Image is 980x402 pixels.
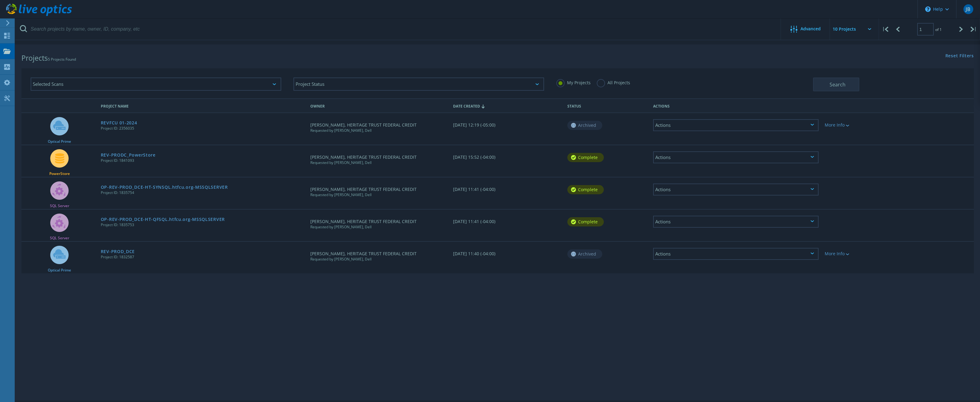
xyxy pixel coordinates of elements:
[310,129,447,132] span: Requested by [PERSON_NAME], Dell
[830,81,846,88] span: Search
[450,113,564,133] div: [DATE] 12:19 (-05:00)
[450,210,564,230] div: [DATE] 11:41 (-04:00)
[925,6,931,12] svg: \n
[307,113,450,138] div: [PERSON_NAME], HERITAGE TRUST FEDERAL CREDIT
[597,79,630,85] label: All Projects
[307,242,450,267] div: [PERSON_NAME], HERITAGE TRUST FEDERAL CREDIT
[310,225,447,229] span: Requested by [PERSON_NAME], Dell
[813,78,859,91] button: Search
[310,193,447,197] span: Requested by [PERSON_NAME], Dell
[945,54,974,59] a: Reset Filters
[101,255,304,259] span: Project ID: 1832587
[49,172,70,176] span: PowerStore
[653,216,819,228] div: Actions
[653,119,819,131] div: Actions
[6,13,72,17] a: Live Optics Dashboard
[966,7,971,12] span: JB
[101,249,135,254] a: REV-PROD_DCE
[50,204,69,208] span: SQL Server
[307,145,450,171] div: [PERSON_NAME], HERITAGE TRUST FEDERAL CREDIT
[307,100,450,111] div: Owner
[101,223,304,227] span: Project ID: 1835753
[450,242,564,262] div: [DATE] 11:40 (-04:00)
[825,252,895,256] div: More Info
[48,268,71,272] span: Optical Prime
[567,217,604,226] div: Complete
[450,100,564,112] div: Date Created
[567,153,604,162] div: Complete
[101,153,156,157] a: REV-PRODC_PowerStore
[653,151,819,163] div: Actions
[98,100,307,111] div: Project Name
[567,185,604,194] div: Complete
[879,18,891,40] div: |
[307,210,450,235] div: [PERSON_NAME], HERITAGE TRUST FEDERAL CREDIT
[101,121,137,125] a: REVFCU 01-2024
[450,177,564,198] div: [DATE] 11:41 (-04:00)
[567,249,602,259] div: Archived
[310,257,447,261] span: Requested by [PERSON_NAME], Dell
[48,140,71,143] span: Optical Prime
[293,78,544,91] div: Project Status
[48,57,76,62] span: 5 Projects Found
[653,184,819,195] div: Actions
[15,18,781,40] input: Search projects by name, owner, ID, company, etc
[564,100,650,111] div: Status
[967,18,980,40] div: |
[650,100,822,111] div: Actions
[21,53,48,63] b: Projects
[653,248,819,260] div: Actions
[50,236,69,240] span: SQL Server
[567,121,602,130] div: Archived
[101,127,304,130] span: Project ID: 2356035
[310,161,447,165] span: Requested by [PERSON_NAME], Dell
[101,217,225,222] a: OP-REV-PROD_DCE-HT-QFSQL.htfcu.org-MSSQLSERVER
[556,79,591,85] label: My Projects
[935,27,942,32] span: of 1
[31,78,281,91] div: Selected Scans
[101,191,304,195] span: Project ID: 1835754
[101,159,304,162] span: Project ID: 1841093
[800,27,821,31] span: Advanced
[307,177,450,203] div: [PERSON_NAME], HERITAGE TRUST FEDERAL CREDIT
[101,185,228,189] a: OP-REV-PROD_DCE-HT-SYNSQL.htfcu.org-MSSQLSERVER
[825,123,895,127] div: More Info
[450,145,564,165] div: [DATE] 15:52 (-04:00)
